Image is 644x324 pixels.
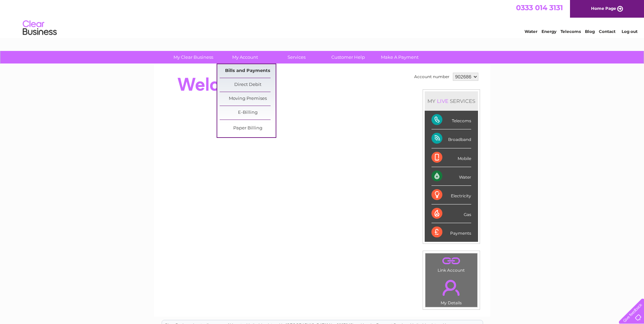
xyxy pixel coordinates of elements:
[436,98,450,104] div: LIVE
[431,204,471,223] div: Gas
[22,18,57,38] img: logo.png
[516,3,563,12] a: 0333 014 3131
[431,148,471,167] div: Mobile
[425,253,478,274] td: Link Account
[320,51,376,64] a: Customer Help
[541,29,556,34] a: Energy
[220,64,276,78] a: Bills and Payments
[525,29,537,34] a: Water
[431,111,471,129] div: Telecoms
[165,51,221,64] a: My Clear Business
[372,51,428,64] a: Make A Payment
[220,78,276,92] a: Direct Debit
[585,29,595,34] a: Blog
[220,106,276,120] a: E-Billing
[269,51,325,64] a: Services
[427,255,476,267] a: .
[427,276,476,300] a: .
[162,4,483,33] div: Clear Business is a trading name of Verastar Limited (registered in [GEOGRAPHIC_DATA] No. 3667643...
[220,122,276,135] a: Paper Billing
[599,29,615,34] a: Contact
[217,51,273,64] a: My Account
[622,29,638,34] a: Log out
[220,92,276,106] a: Moving Premises
[431,223,471,241] div: Payments
[412,71,451,83] td: Account number
[425,274,478,307] td: My Details
[425,91,478,111] div: MY SERVICES
[431,186,471,204] div: Electricity
[431,129,471,148] div: Broadband
[560,29,581,34] a: Telecoms
[431,167,471,186] div: Water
